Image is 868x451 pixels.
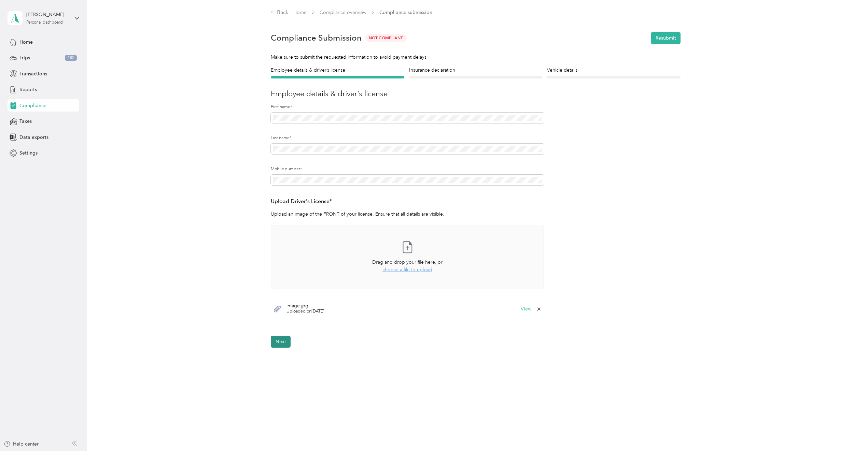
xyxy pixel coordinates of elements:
label: First name* [271,104,544,110]
span: 482 [65,55,77,61]
a: Compliance overview [320,10,366,15]
h3: Upload Driver's License* [271,197,544,206]
div: Back [271,9,289,17]
span: Data exports [19,134,48,141]
label: Last name* [271,135,544,141]
button: View [521,307,531,311]
span: choose a file to upload [382,267,432,273]
h1: Compliance Submission [271,33,362,43]
a: Home [293,10,307,15]
label: Mobile number* [271,166,544,172]
iframe: Everlance-gr Chat Button Frame [830,413,868,451]
span: Settings [19,149,38,157]
span: Not Compliant [365,34,407,42]
span: Trips [19,54,30,61]
h3: Employee details & driver’s license [271,88,681,99]
div: Make sure to submit the requested information to avoid payment delays [271,54,681,61]
h4: Vehicle details [547,67,681,74]
span: Compliance submission [379,9,432,16]
span: Compliance [19,102,46,109]
h4: Insurance declaration [409,67,543,74]
span: Drag and drop your file here, orchoose a file to upload [271,225,544,289]
span: Drag and drop your file here, or [372,259,443,265]
span: Taxes [19,118,32,125]
p: Upload an image of the FRONT of your license. Ensure that all details are visible. [271,210,544,218]
div: [PERSON_NAME] [26,11,69,18]
span: Transactions [19,70,47,77]
span: Home [19,39,33,46]
span: image.jpg [286,304,324,308]
button: Next [271,336,291,348]
button: Resubmit [651,32,681,44]
h4: Employee details & driver’s license [271,67,404,74]
button: Help center [4,440,39,448]
div: Personal dashboard [26,20,63,25]
span: Uploaded on [DATE] [286,308,324,315]
span: Reports [19,86,37,93]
